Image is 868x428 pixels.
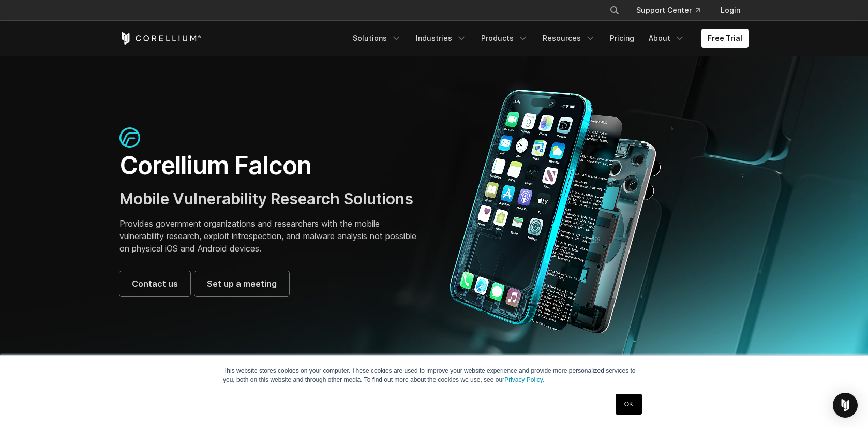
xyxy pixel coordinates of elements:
[628,1,708,20] a: Support Center
[604,29,640,48] a: Pricing
[642,29,691,48] a: About
[475,29,534,48] a: Products
[119,127,140,148] img: falcon-icon
[410,29,473,48] a: Industries
[207,277,277,290] span: Set up a meeting
[194,271,289,296] a: Set up a meeting
[605,1,624,20] button: Search
[119,271,190,296] a: Contact us
[119,32,202,45] a: Corellium Home
[597,1,749,20] div: Navigation Menu
[712,1,749,20] a: Login
[444,89,667,334] img: Corellium_Falcon Hero 1
[132,277,178,290] span: Contact us
[119,189,413,208] span: Mobile Vulnerability Research Solutions
[504,376,544,383] a: Privacy Policy.
[347,29,749,48] div: Navigation Menu
[616,394,642,415] a: OK
[223,366,645,385] p: This website stores cookies on your computer. These cookies are used to improve your website expe...
[536,29,602,48] a: Resources
[119,150,424,181] h1: Corellium Falcon
[119,217,424,255] p: Provides government organizations and researchers with the mobile vulnerability research, exploit...
[701,29,749,48] a: Free Trial
[833,393,858,418] div: Open Intercom Messenger
[347,29,408,48] a: Solutions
